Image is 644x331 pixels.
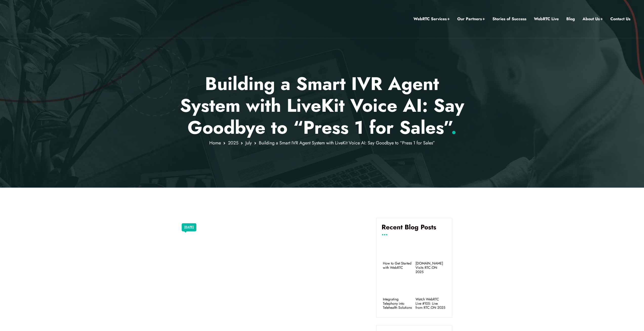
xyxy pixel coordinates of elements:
p: Building a Smart IVR Agent System with LiveKit Voice AI: Say Goodbye to “Press 1 for Sales” [174,73,470,138]
h4: Recent Blog Posts [382,223,447,235]
a: Integrating Telephony into Telehealth Solutions [383,297,413,310]
a: [DATE] [184,224,194,231]
span: Building a Smart IVR Agent System with LiveKit Voice AI: Say Goodbye to “Press 1 for Sales” [259,140,435,146]
a: Stories of Success [492,16,526,22]
a: WebRTC Live [534,16,559,22]
a: 2025 [228,140,238,146]
a: WebRTC Services [413,16,450,22]
a: Watch WebRTC Live #105: Live from RTC.ON 2025 [416,297,446,310]
a: Blog [566,16,575,22]
a: About Us [583,16,603,22]
a: Contact Us [610,16,630,22]
a: Our Partners [457,16,485,22]
a: [DOMAIN_NAME] Visits RTC.ON 2025 [416,261,446,274]
a: July [245,140,252,146]
span: . [451,114,457,141]
a: Home [209,140,221,146]
a: How to Get Started with WebRTC [383,261,413,270]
